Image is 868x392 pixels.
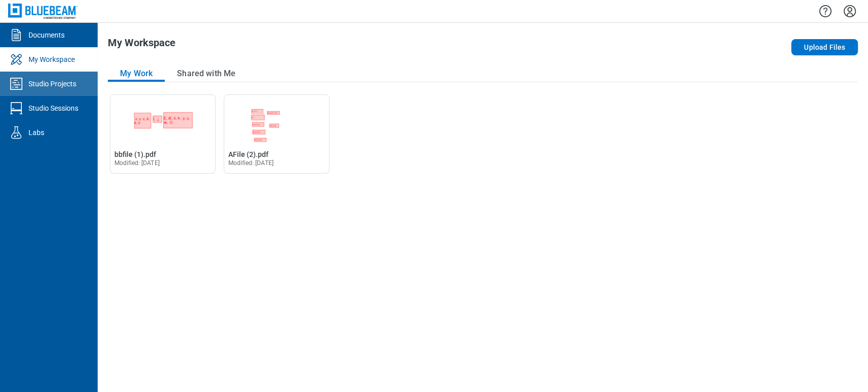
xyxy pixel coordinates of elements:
[228,150,268,158] span: AFile (2).pdf
[165,66,248,82] button: Shared with Me
[8,100,24,116] svg: Studio Sessions
[110,95,215,144] img: bbfile (1).pdf
[8,27,24,43] svg: Documents
[8,124,24,141] svg: Labs
[108,37,175,53] h1: My Workspace
[8,76,24,92] svg: Studio Projects
[228,159,274,167] span: Modified: [DATE]
[224,94,330,174] div: Open AFile (2).pdf in Editor
[114,150,156,158] span: bbfile (1).pdf
[28,103,78,113] div: Studio Sessions
[28,54,75,64] div: My Workspace
[28,30,65,40] div: Documents
[224,95,329,144] img: AFile (2).pdf
[791,39,858,55] button: Upload Files
[28,127,44,138] div: Labs
[842,3,858,20] button: Settings
[8,4,77,18] img: Bluebeam, Inc.
[28,79,76,89] div: Studio Projects
[108,66,165,82] button: My Work
[114,159,160,167] span: Modified: [DATE]
[8,51,24,68] svg: My Workspace
[110,94,216,174] div: Open bbfile (1).pdf in Editor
